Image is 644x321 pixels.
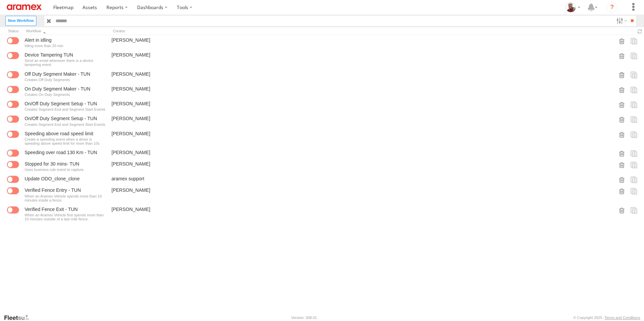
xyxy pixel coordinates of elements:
[636,28,644,35] span: Refresh Workflow List
[110,129,188,147] a: [PERSON_NAME]
[25,194,106,202] div: When an Aramex Vehicle spends more than 10 minutes inside a fence.
[618,131,625,138] span: Delete Workflow
[110,70,188,83] a: [PERSON_NAME]
[25,122,106,127] div: Creates Segment End and Segment Start Events
[110,84,188,98] a: [PERSON_NAME]
[618,176,625,183] span: Delete Workflow
[25,161,106,167] a: Stopped for 30 mins- TUN
[25,213,106,221] div: When an Aramex Vehicle first spends more than 10 minutes outside of a last mile fence.
[25,101,106,107] a: On/Off Duty Segment Setup - TUN
[110,174,188,184] a: aramex support
[110,50,188,68] a: [PERSON_NAME]
[631,187,637,194] span: Clone Workflow
[110,99,188,113] a: [PERSON_NAME]
[110,114,188,128] a: [PERSON_NAME]
[25,52,106,58] a: Device Tampering TUN
[25,37,106,43] a: Alert in idling
[25,59,106,67] div: Send an email whenever there is a device tampering event
[618,37,625,44] span: Delete Workflow
[25,93,106,97] div: Creates On Duty Segments
[110,205,188,222] a: [PERSON_NAME]
[25,71,106,77] a: Off Duty Segment Maker - TUN
[110,36,188,49] a: [PERSON_NAME]
[618,86,625,93] span: Delete Workflow
[618,187,625,194] span: Delete Workflow
[618,161,625,168] span: Delete Workflow
[631,161,637,168] span: Clone Workflow
[631,86,637,93] span: Clone Workflow
[618,115,625,123] span: Delete Workflow
[631,149,637,157] span: Clone Workflow
[563,2,583,12] div: Majdi Ghannoudi
[25,115,106,121] a: On/Off Duty Segment Setup - TUN
[573,316,640,320] div: © Copyright 2025 -
[631,206,637,214] span: Clone Workflow
[5,27,21,35] div: Status
[618,71,625,78] span: Delete Workflow
[25,137,106,145] div: Create a speeding event when a driver is speeding above speed limit for more than 10s
[25,78,106,82] div: Creates Off Duty Segments
[25,131,106,137] a: Speeding above road speed limit
[618,101,625,108] span: Delete Workflow
[291,316,317,320] div: Version: 308.01
[618,206,625,214] span: Delete Workflow
[607,2,617,13] i: ?
[25,168,106,172] div: Uses business rule event to capture.
[25,44,106,48] div: Idling more than 20 min
[25,107,106,111] div: Creates Segment End and Segment Start Events
[614,16,628,26] label: Search Filter Options
[110,27,188,35] div: Creator
[25,206,106,212] a: Verified Fence Exit - TUN
[631,131,637,138] span: Clone Workflow
[25,187,106,193] a: Verified Fence Entry - TUN
[4,314,35,321] a: Visit our Website
[605,316,640,320] a: Terms and Conditions
[7,4,42,10] img: aramex-logo.svg
[631,71,637,78] span: Clone Workflow
[631,52,637,59] span: Clone Workflow
[110,159,188,173] a: [PERSON_NAME]
[25,86,106,92] a: On Duty Segment Maker - TUN
[110,186,188,203] a: [PERSON_NAME]
[631,37,637,44] span: Clone Workflow
[5,16,36,26] label: New Workflow
[631,115,637,123] span: Clone Workflow
[631,101,637,108] span: Clone Workflow
[618,149,625,157] span: Delete Workflow
[618,52,625,59] span: Delete Workflow
[631,176,637,183] span: Clone Workflow
[25,176,106,182] a: Update ODO_clone_clone
[25,149,106,155] a: Speeding over road 130 Km - TUN
[110,148,188,158] a: [PERSON_NAME]
[23,27,107,35] div: Workflow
